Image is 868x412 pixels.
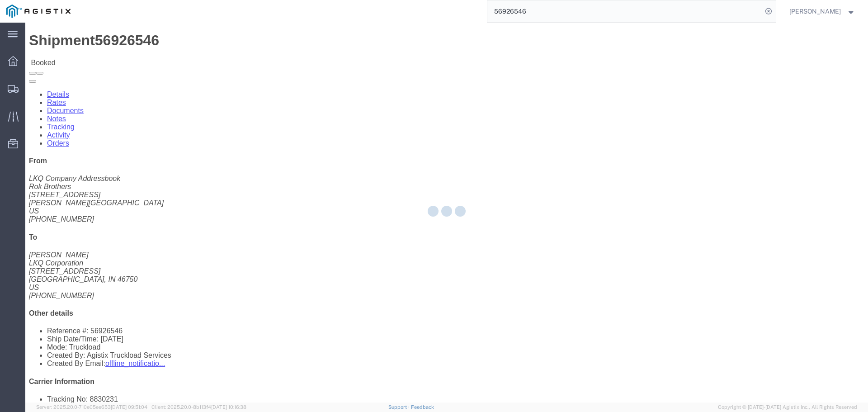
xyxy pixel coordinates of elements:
[411,404,434,410] a: Feedback
[6,5,71,18] img: logo
[36,404,147,410] span: Server: 2025.20.0-710e05ee653
[388,404,411,410] a: Support
[111,404,147,410] span: [DATE] 09:51:04
[487,0,762,22] input: Search for shipment number, reference number
[718,403,857,411] span: Copyright © [DATE]-[DATE] Agistix Inc., All Rights Reserved
[789,6,856,17] button: [PERSON_NAME]
[211,404,246,410] span: [DATE] 10:16:38
[151,404,246,410] span: Client: 2025.20.0-8b113f4
[789,6,841,16] span: Douglas Harris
